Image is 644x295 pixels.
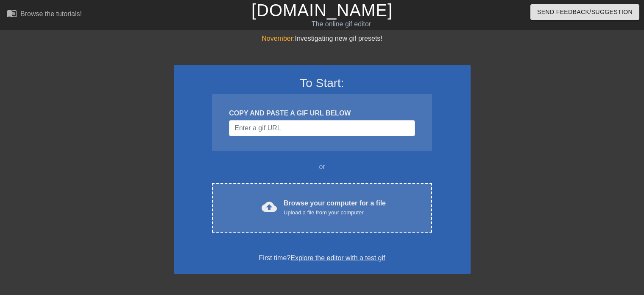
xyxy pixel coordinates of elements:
[229,120,415,136] input: Username
[290,254,385,261] a: Explore the editor with a test gif
[537,7,633,17] span: Send Feedback/Suggestion
[7,8,82,21] a: Browse the tutorials!
[229,108,415,118] div: COPY AND PASTE A GIF URL BELOW
[196,162,449,172] div: or
[262,35,295,42] span: November:
[284,198,386,217] div: Browse your computer for a file
[20,10,82,17] div: Browse the tutorials!
[185,76,460,90] h3: To Start:
[185,253,460,263] div: First time?
[284,208,386,217] div: Upload a file from your computer
[174,34,471,44] div: Investigating new gif presets!
[7,8,17,18] span: menu_book
[530,4,639,20] button: Send Feedback/Suggestion
[262,199,277,214] span: cloud_upload
[251,1,393,20] a: [DOMAIN_NAME]
[219,19,463,29] div: The online gif editor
